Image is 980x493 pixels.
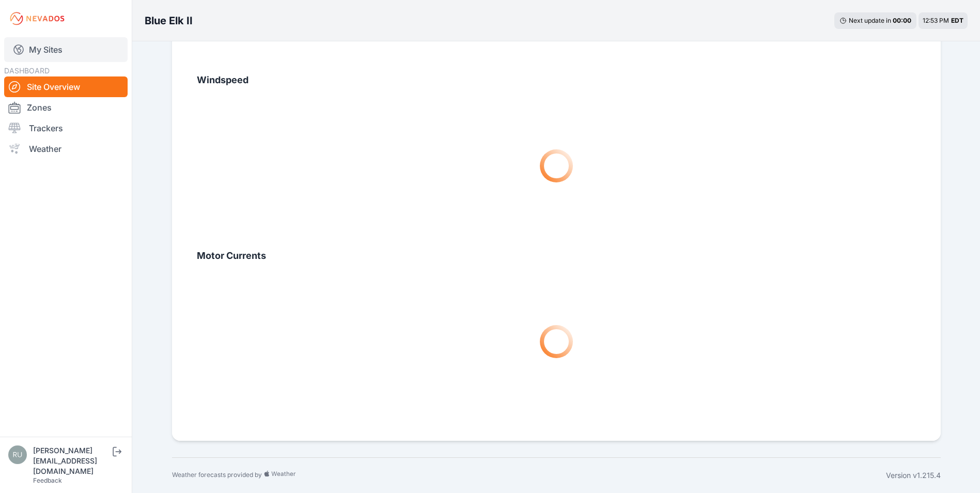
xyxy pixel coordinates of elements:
a: Zones [4,97,128,118]
div: Version v1.215.4 [886,470,941,481]
a: Weather [4,138,128,159]
span: DASHBOARD [4,66,50,75]
img: russell@nevados.solar [8,445,27,464]
h3: Blue Elk II [145,13,193,28]
a: Feedback [33,476,62,484]
h2: Windspeed [197,73,916,87]
span: EDT [951,17,963,24]
a: My Sites [4,37,128,62]
div: 00 : 00 [893,17,911,25]
img: Nevados [8,10,66,27]
span: Next update in [849,17,891,24]
h2: Motor Currents [197,249,916,263]
span: 12:53 PM [923,17,949,24]
div: [PERSON_NAME][EMAIL_ADDRESS][DOMAIN_NAME] [33,445,111,476]
div: Weather forecasts provided by [172,470,886,481]
nav: Breadcrumb [145,7,193,34]
a: Site Overview [4,76,128,97]
a: Trackers [4,118,128,138]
